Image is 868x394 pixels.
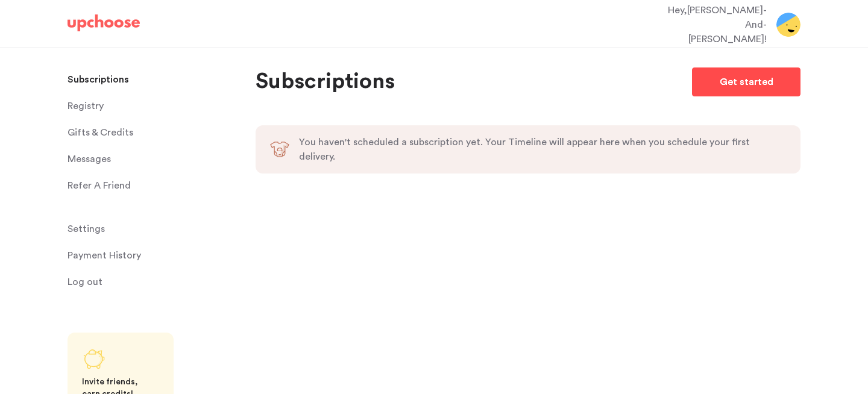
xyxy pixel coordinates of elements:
a: Settings [68,217,241,241]
a: UpChoose [68,14,140,37]
p: You haven't scheduled a subscription yet. Your Timeline will appear here when you schedule your f... [299,135,786,164]
a: Payment History [68,243,241,267]
p: Subscriptions [256,67,395,96]
img: Unibody [270,140,289,159]
a: Refer A Friend [68,174,241,198]
span: Gifts & Credits [68,120,133,145]
div: Hey, [PERSON_NAME]-And-[PERSON_NAME] ! [668,3,767,46]
p: Payment History [68,243,141,267]
a: Log out [68,270,241,294]
span: Registry [68,94,104,118]
span: Messages [68,147,111,171]
a: Gifts & Credits [68,120,241,145]
p: Refer A Friend [68,174,131,198]
span: Log out [68,270,102,294]
a: Get started [692,67,800,96]
a: Registry [68,94,241,118]
span: Settings [68,217,105,241]
a: Subscriptions [68,67,241,92]
p: Get started [720,75,773,89]
img: UpChoose [68,14,140,31]
p: Subscriptions [68,67,129,92]
a: Messages [68,147,241,171]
